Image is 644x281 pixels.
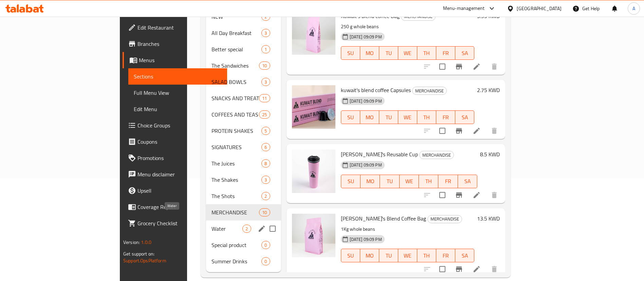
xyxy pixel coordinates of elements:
span: Select to update [435,188,449,202]
div: MERCHANDISE [427,215,462,223]
div: MERCHANDISE [412,87,447,95]
span: 3 [262,79,270,85]
span: Branches [137,40,222,48]
span: 5 [262,128,270,134]
span: 2 [243,226,251,232]
button: TU [380,175,399,188]
button: WE [398,249,417,262]
span: The Juices [211,159,261,168]
div: items [261,143,270,151]
nav: Menu sections [206,6,281,272]
div: SIGNATURES [211,143,261,151]
span: TU [382,48,395,58]
span: TU [383,176,397,186]
a: Promotions [123,150,227,166]
div: items [261,241,270,249]
div: items [261,257,270,265]
div: The Juices8 [206,155,281,172]
div: The Sandwiches [211,62,259,70]
h6: 3.95 KWD [477,11,500,21]
span: Upsell [137,187,222,195]
a: Edit menu item [473,63,481,71]
button: delete [486,58,502,75]
span: SU [344,176,358,186]
span: SA [461,176,475,186]
span: MERCHANDISE [412,87,446,95]
span: Version: [123,238,140,247]
button: TU [379,46,398,60]
img: Kuwait's blend coffee Bag [292,11,335,55]
span: COFFEES AND TEAS [211,110,259,119]
span: [PERSON_NAME]'s Blend Coffee Bag [341,213,426,224]
span: Sections [134,72,222,81]
button: SU [341,110,360,124]
div: Summer Drinks [211,257,261,265]
div: items [261,176,270,184]
span: SALAD BOWLS [211,78,261,86]
button: MO [360,110,379,124]
div: Summer Drinks0 [206,253,281,269]
button: SA [455,110,474,124]
button: MO [360,249,379,262]
span: 25 [259,111,270,118]
span: WE [401,251,415,261]
span: Select to update [435,59,449,74]
span: SA [458,48,472,58]
div: PROTEIN SHAKES5 [206,123,281,139]
a: Menus [123,52,227,68]
span: SNACKS AND TREATS [211,94,259,102]
button: TH [417,110,436,124]
span: 0 [262,242,270,248]
button: SU [341,175,361,188]
button: edit [257,224,267,234]
span: MO [363,176,377,186]
span: Coverage Report [137,203,222,211]
div: Special product [211,241,261,249]
span: MO [363,112,376,122]
span: FR [439,48,453,58]
span: [PERSON_NAME]'s Reusable Cup [341,149,418,159]
button: WE [398,110,417,124]
div: items [261,192,270,200]
button: SA [455,46,474,60]
span: [DATE] 09:09 PM [347,162,385,168]
button: delete [486,187,502,203]
span: SA [458,251,472,261]
span: Menu disclaimer [137,170,222,178]
div: SNACKS AND TREATS11 [206,90,281,106]
span: MERCHANDISE [211,208,259,216]
button: FR [436,110,455,124]
span: MO [363,48,376,58]
button: SA [458,175,477,188]
span: SU [344,112,357,122]
div: items [261,78,270,86]
span: PROTEIN SHAKES [211,127,261,135]
h6: 8.5 KWD [480,150,500,159]
button: Branch-specific-item [451,58,467,75]
div: items [261,159,270,168]
div: items [242,225,251,233]
span: 1.0.0 [141,238,151,247]
a: Sections [128,68,227,85]
span: TU [382,251,395,261]
button: FR [438,175,458,188]
a: Branches [123,36,227,52]
div: Water2edit [206,221,281,237]
span: WE [401,48,415,58]
button: MO [360,46,379,60]
img: Joe's Blend Coffee Bag [292,214,335,257]
a: Full Menu View [128,85,227,101]
div: items [261,29,270,37]
span: 0 [262,258,270,265]
span: 6 [262,144,270,151]
span: Select to update [435,124,449,138]
span: [DATE] 09:09 PM [347,98,385,104]
span: Better special [211,45,261,53]
span: SU [344,48,357,58]
div: [GEOGRAPHIC_DATA] [517,5,562,12]
span: 10 [259,209,270,216]
span: The Shakes [211,176,261,184]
